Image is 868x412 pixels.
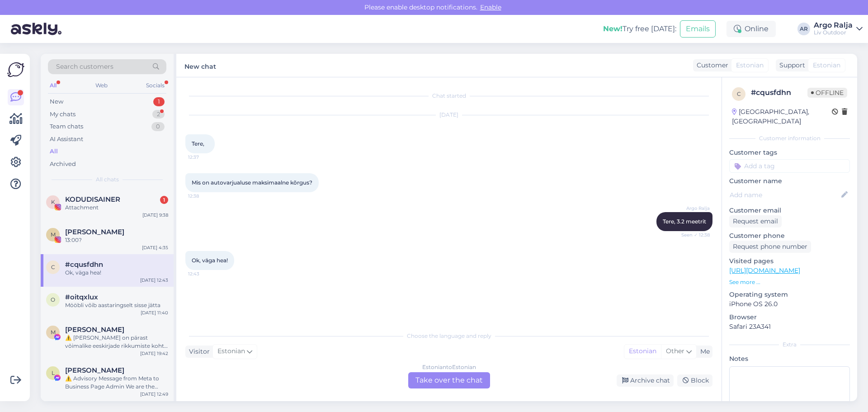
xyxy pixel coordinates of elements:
div: ⚠️ [PERSON_NAME] on pärast võimalike eeskirjade rikkumiste kohta käivat teavitust lisatud ajutist... [65,334,168,350]
img: Askly Logo [7,61,24,78]
div: Try free [DATE]: [603,24,676,34]
span: Tere, [192,140,204,147]
label: New chat [184,59,216,71]
div: Liv Outdoor [814,29,853,36]
span: #oitqxlux [65,293,98,301]
div: Visitor [185,347,210,356]
p: Safari 23A341 [729,322,850,331]
p: See more ... [729,278,850,286]
div: [DATE] 19:42 [140,350,168,357]
div: Estonian [624,345,661,358]
div: Block [677,374,712,387]
div: My chats [50,110,75,119]
span: Estonian [217,346,245,356]
span: 12:37 [188,154,222,161]
div: All [50,147,58,156]
span: Estonian [813,61,840,70]
div: Estonian to Estonian [422,363,476,371]
span: Liz Armstrong [65,366,124,374]
div: [GEOGRAPHIC_DATA], [GEOGRAPHIC_DATA] [732,107,832,126]
div: All [48,80,58,91]
span: KODUDISAINER [65,195,120,204]
div: Ok, väga hea! [65,269,168,277]
p: Customer phone [729,231,850,241]
div: Request email [729,215,782,227]
p: iPhone OS 26.0 [729,299,850,309]
span: Maribel Lopez [65,228,124,236]
span: Argo Ralja [676,205,710,212]
div: [DATE] 12:43 [140,277,168,284]
a: Argo RaljaLiv Outdoor [814,22,863,36]
div: Support [776,61,805,70]
span: 12:43 [188,270,222,277]
div: [DATE] [185,111,712,119]
p: Visited pages [729,256,850,266]
div: Me [697,347,710,356]
button: Emails [680,20,716,38]
span: 12:38 [188,193,222,199]
div: 1 [160,196,168,204]
p: Customer name [729,176,850,186]
div: [DATE] 11:40 [141,309,168,316]
div: Team chats [50,122,83,131]
span: M [51,231,56,238]
span: Search customers [56,62,113,71]
div: Extra [729,341,850,349]
div: Chat started [185,92,712,100]
div: Online [726,21,776,37]
span: Seen ✓ 12:38 [676,232,710,238]
span: Tere, 3.2 meetrit [663,218,706,225]
div: # cqusfdhn [751,87,807,98]
span: o [51,296,55,303]
div: Request phone number [729,241,811,253]
div: ⚠️ Advisory Message from Meta to Business Page Admin We are the Meta Community Care Division. Fol... [65,374,168,391]
p: Browser [729,313,850,322]
span: c [51,264,55,270]
div: Take over the chat [408,372,490,388]
p: Notes [729,354,850,364]
div: New [50,97,63,106]
div: AR [797,23,810,35]
p: Customer tags [729,148,850,157]
div: Customer [693,61,728,70]
input: Add name [730,190,840,200]
span: Massimo Poggiali [65,326,124,334]
span: All chats [96,175,119,184]
div: Choose the language and reply [185,332,712,340]
span: K [51,199,55,205]
div: Archive chat [617,374,674,387]
span: c [737,90,741,97]
span: Mis on autovarjualuse maksimaalne kõrgus? [192,179,312,186]
span: #cqusfdhn [65,260,103,269]
span: Offline [807,88,847,98]
span: Ok, väga hea! [192,257,228,264]
span: M [51,329,56,336]
a: [URL][DOMAIN_NAME] [729,266,800,275]
div: [DATE] 12:49 [140,391,168,398]
div: AI Assistant [50,135,83,144]
span: Estonian [736,61,764,70]
div: 2 [152,110,165,119]
div: 1 [153,97,165,106]
div: Argo Ralja [814,22,853,29]
div: Customer information [729,134,850,142]
div: Mööbli võib aastaringselt sisse jätta [65,301,168,309]
input: Add a tag [729,159,850,173]
div: 13:00? [65,236,168,244]
span: Other [666,347,684,355]
b: New! [603,24,623,33]
span: Enable [477,3,504,11]
p: Customer email [729,206,850,215]
span: L [52,369,55,376]
p: Operating system [729,290,850,299]
div: 0 [151,122,165,131]
div: Web [94,80,109,91]
div: [DATE] 9:38 [142,212,168,218]
div: Socials [144,80,166,91]
div: Archived [50,160,76,169]
div: Attachment [65,204,168,212]
div: [DATE] 4:35 [142,244,168,251]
